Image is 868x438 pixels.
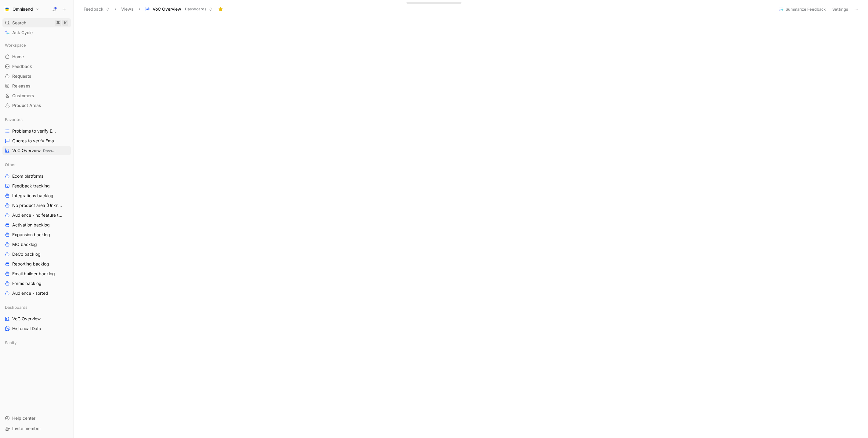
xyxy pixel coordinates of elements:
button: Settings [830,5,851,13]
a: DeCo backlog [2,250,71,259]
span: Audience - no feature tag [12,212,63,218]
span: Ecom platforms [12,173,43,179]
span: Customers [12,93,34,99]
span: DeCo backlog [12,251,41,257]
span: Reporting backlog [12,261,49,267]
a: Audience - no feature tag [2,211,71,220]
a: Integrations backlog [2,191,71,200]
a: Ecom platforms [2,172,71,181]
div: DashboardsVoC OverviewHistorical Data [2,303,71,333]
a: Reporting backlog [2,259,71,269]
div: Invite member [2,424,71,433]
a: MO backlog [2,240,71,249]
span: Home [12,54,24,60]
span: Activation backlog [12,222,50,228]
div: OtherEcom platformsFeedback trackingIntegrations backlogNo product area (Unknowns)Audience - no f... [2,160,71,298]
span: Dashboards [185,6,206,12]
span: Requests [12,73,31,79]
a: Problems to verify Email Builder [2,126,71,136]
span: Invite member [12,426,41,431]
a: Ask Cycle [2,28,71,37]
div: K [62,20,68,26]
span: Expansion backlog [12,232,50,238]
span: Releases [12,83,31,89]
div: Help center [2,414,71,423]
a: Forms backlog [2,279,71,288]
a: Releases [2,81,71,91]
span: Dashboards [5,304,27,310]
a: Feedback tracking [2,181,71,191]
span: Integrations backlog [12,193,53,199]
span: Favorites [5,116,23,123]
span: VoC Overview [12,148,57,154]
div: Sanity [2,338,71,349]
button: Summarize Feedback [776,5,828,13]
span: Ask Cycle [12,29,33,36]
div: Sanity [2,338,71,347]
span: Product Areas [12,102,41,109]
div: Favorites [2,115,71,124]
span: Quotes to verify Email builder [12,138,58,144]
div: Dashboards [2,303,71,312]
button: VoC OverviewDashboards [143,5,215,14]
span: Problems to verify Email Builder [12,128,59,134]
button: Feedback [81,5,112,14]
a: Audience - sorted [2,289,71,298]
span: No product area (Unknowns) [12,202,63,208]
h1: Omnisend [13,6,33,12]
span: Sanity [5,340,16,346]
a: Activation backlog [2,220,71,230]
a: VoC OverviewDashboards [2,146,71,155]
span: VoC Overview [12,316,41,322]
span: Other [5,162,16,168]
span: Workspace [5,42,26,48]
div: ⌘ [55,20,61,26]
span: Forms backlog [12,280,42,287]
span: Dashboards [43,148,64,153]
a: Requests [2,72,71,81]
span: Historical Data [12,326,41,332]
img: Omnisend [4,6,10,12]
span: VoC Overview [153,6,181,12]
span: Email builder backlog [12,271,55,277]
span: Feedback [12,63,32,69]
a: Home [2,52,71,61]
span: Search [12,19,26,27]
div: Search⌘K [2,18,71,27]
a: Historical Data [2,324,71,333]
a: Quotes to verify Email builder [2,136,71,145]
button: OmnisendOmnisend [2,5,41,13]
a: No product area (Unknowns) [2,201,71,210]
span: Audience - sorted [12,290,48,296]
span: MO backlog [12,241,37,247]
span: Feedback tracking [12,183,50,189]
a: Product Areas [2,101,71,110]
div: Other [2,160,71,169]
a: Customers [2,91,71,100]
a: Feedback [2,62,71,71]
a: Expansion backlog [2,230,71,239]
button: Views [118,5,136,14]
span: Help center [12,415,35,421]
a: VoC Overview [2,314,71,323]
div: Workspace [2,41,71,50]
a: Email builder backlog [2,269,71,278]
